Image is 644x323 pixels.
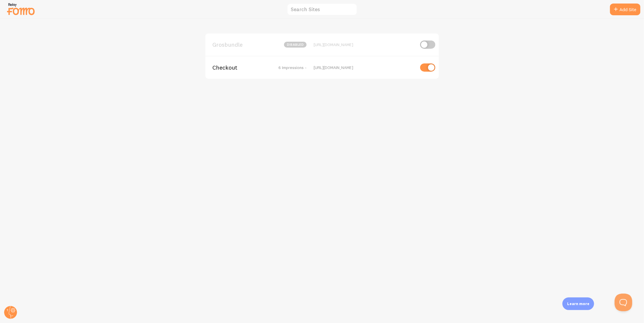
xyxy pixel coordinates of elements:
p: Learn more [567,301,589,307]
iframe: Help Scout Beacon - Open [615,294,632,311]
span: disabled [284,42,307,48]
span: Checkout [212,65,260,70]
div: [URL][DOMAIN_NAME] [314,42,415,47]
span: Grosbundle [212,42,260,47]
div: [URL][DOMAIN_NAME] [314,65,415,70]
div: Learn more [562,297,594,310]
img: fomo-relay-logo-orange.svg [6,1,36,16]
span: 6 Impressions - [278,65,307,70]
